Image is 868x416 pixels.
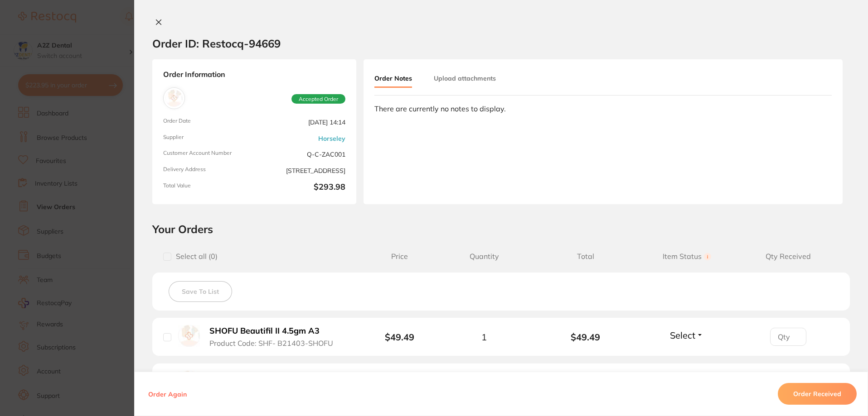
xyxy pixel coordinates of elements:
[163,118,251,127] span: Order Date
[258,166,345,175] span: [STREET_ADDRESS]
[258,118,345,127] span: [DATE] 14:14
[152,37,281,50] h2: Order ID: Restocq- 94669
[163,166,251,175] span: Delivery Address
[163,150,251,159] span: Customer Account Number
[636,252,738,261] span: Item Status
[163,182,251,193] span: Total Value
[535,332,636,342] b: $49.49
[291,94,345,104] span: Accepted Order
[163,134,251,143] span: Supplier
[178,371,200,392] img: SHOFU Beautifil II A2 x 4.5g x1
[667,330,706,341] button: Select
[163,70,345,80] strong: Order Information
[385,331,414,343] b: $49.49
[169,281,232,302] button: Save To List
[374,105,832,113] div: There are currently no notes to display.
[258,182,345,193] b: $293.98
[171,252,218,261] span: Select all ( 0 )
[178,325,200,347] img: SHOFU Beautifil II 4.5gm A3
[209,326,320,336] b: SHOFU Beautifil II 4.5gm A3
[366,252,433,261] span: Price
[670,330,695,341] span: Select
[14,19,168,49] div: message notification from Restocq, 32m ago. Hello Leonie! As part of our ongoing tech check, coul...
[535,252,636,261] span: Total
[481,332,487,342] span: 1
[209,339,333,347] span: Product Code: SHF- B21403-SHOFU
[207,326,343,348] button: SHOFU Beautifil II 4.5gm A3 Product Code: SHF- B21403-SHOFU
[145,390,189,398] button: Order Again
[374,70,412,88] button: Order Notes
[39,26,156,87] span: Hello [PERSON_NAME]! As part of our ongoing tech check, could you kindly provide the following de...
[152,222,850,236] h2: Your Orders
[433,252,535,261] span: Quantity
[778,383,857,405] button: Order Received
[434,70,496,86] button: Upload attachments
[39,35,156,43] p: Message from Restocq, sent 32m ago
[737,252,839,261] span: Qty Received
[258,150,345,159] span: Q-C-ZAC001
[20,27,35,42] img: Profile image for Restocq
[318,135,345,142] a: Horseley
[770,328,806,346] input: Qty
[165,90,183,107] img: Horseley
